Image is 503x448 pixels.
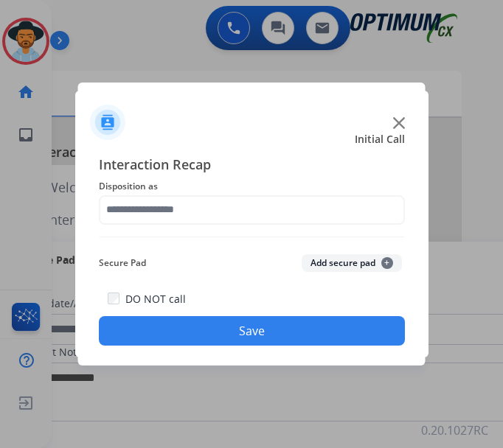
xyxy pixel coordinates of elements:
[302,254,402,272] button: Add secure pad+
[99,316,405,346] button: Save
[421,421,488,439] p: 0.20.1027RC
[90,105,125,140] img: contactIcon
[355,132,405,147] span: Initial Call
[99,237,405,237] img: contact-recap-line.svg
[99,178,405,195] span: Disposition as
[99,254,146,272] span: Secure Pad
[125,292,186,307] label: DO NOT call
[99,154,405,178] span: Interaction Recap
[381,257,393,269] span: +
